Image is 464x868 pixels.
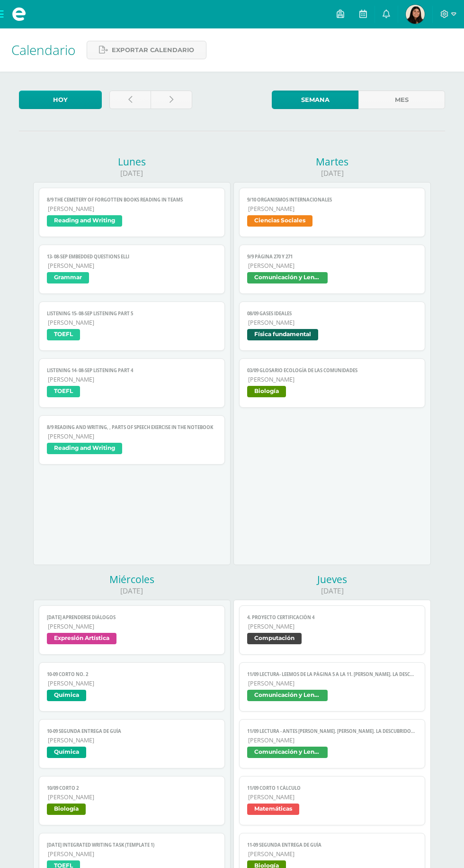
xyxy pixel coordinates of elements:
[48,850,216,858] span: [PERSON_NAME]
[248,205,417,213] span: [PERSON_NAME]
[248,319,417,327] span: [PERSON_NAME]
[247,367,417,374] span: 03/09 Glosario Ecología de las comunidades
[39,662,224,712] a: 10-09 CORTO No. 2[PERSON_NAME]Química
[47,671,216,677] span: 10-09 CORTO No. 2
[39,415,224,465] a: 8/9 Reading and Writing, , Parts of speech exercise in the notebook[PERSON_NAME]Reading and Writing
[233,168,431,178] div: [DATE]
[47,215,122,227] span: Reading and Writing
[247,690,328,701] span: Comunicación y Lenguaje
[247,329,318,340] span: Física fundamental
[33,155,231,168] div: Lunes
[47,367,216,374] span: LISTENING 14- 08-sep Listening part 4
[47,311,216,317] span: LISTENING 15- 08-sep Listening part 5
[48,679,216,687] span: [PERSON_NAME]
[39,245,224,294] a: 13- 08-sep Embedded questions ELLI[PERSON_NAME]Grammar
[248,850,417,858] span: [PERSON_NAME]
[247,197,417,203] span: 9/10 Organismos Internacionales
[247,633,302,644] span: Computación
[47,804,86,815] span: Biología
[47,633,116,644] span: Expresión Artística
[47,747,86,758] span: Química
[47,272,89,283] span: Grammar
[272,91,358,109] a: Semana
[247,842,417,848] span: 11-09 SEGUNDA ENTREGA DE GUÍA
[247,747,328,758] span: Comunicación y Lenguaje
[239,776,425,825] a: 11/09 Corto 1 Cálculo[PERSON_NAME]Matemáticas
[247,785,417,791] span: 11/09 Corto 1 Cálculo
[48,205,216,213] span: [PERSON_NAME]
[247,728,417,734] span: 11/09 LECTURA - Antes [PERSON_NAME]. [PERSON_NAME]. La descubridora del radio (Digital)
[47,690,86,701] span: Química
[47,254,216,260] span: 13- 08-sep Embedded questions ELLI
[233,155,431,168] div: Martes
[47,443,122,454] span: Reading and Writing
[239,302,425,351] a: 08/09 Gases Ideales[PERSON_NAME]Física fundamental
[247,614,417,621] span: 4. Proyecto Certificación 4
[247,215,312,227] span: Ciencias Sociales
[248,262,417,270] span: [PERSON_NAME]
[47,329,80,340] span: TOEFL
[39,188,224,237] a: 8/9 The Cemetery of Forgotten books reading in TEAMS[PERSON_NAME]Reading and Writing
[247,671,417,677] span: 11/09 LECTURA- Leemos de la página 5 a la 11. [PERSON_NAME]. La descubridora del radio
[239,188,425,237] a: 9/10 Organismos Internacionales[PERSON_NAME]Ciencias Sociales
[248,736,417,744] span: [PERSON_NAME]
[11,41,75,59] span: Calendario
[247,804,299,815] span: Matemáticas
[48,736,216,744] span: [PERSON_NAME]
[239,662,425,712] a: 11/09 LECTURA- Leemos de la página 5 a la 11. [PERSON_NAME]. La descubridora del radio[PERSON_NAM...
[48,793,216,801] span: [PERSON_NAME]
[39,605,224,655] a: [DATE] Aprenderse diálogos[PERSON_NAME]Expresión Artística
[358,91,445,109] a: Mes
[112,41,194,59] span: Exportar calendario
[48,622,216,630] span: [PERSON_NAME]
[47,424,216,430] span: 8/9 Reading and Writing, , Parts of speech exercise in the notebook
[247,386,286,397] span: Biología
[47,728,216,734] span: 10-09 SEGUNDA ENTREGA DE GUÍA
[247,272,328,283] span: Comunicación y Lenguaje
[239,719,425,768] a: 11/09 LECTURA - Antes [PERSON_NAME]. [PERSON_NAME]. La descubridora del radio (Digital)[PERSON_NA...
[48,375,216,384] span: [PERSON_NAME]
[47,842,216,848] span: [DATE] Integrated Writing Task (Template 1)
[233,573,431,586] div: Jueves
[33,168,231,178] div: [DATE]
[33,586,231,596] div: [DATE]
[233,586,431,596] div: [DATE]
[87,41,206,59] a: Exportar calendario
[47,785,216,791] span: 10/09 Corto 2
[39,719,224,768] a: 10-09 SEGUNDA ENTREGA DE GUÍA[PERSON_NAME]Química
[248,679,417,687] span: [PERSON_NAME]
[39,302,224,351] a: LISTENING 15- 08-sep Listening part 5[PERSON_NAME]TOEFL
[48,432,216,440] span: [PERSON_NAME]
[47,614,216,621] span: [DATE] Aprenderse diálogos
[239,245,425,294] a: 9/9 Página 270 y 271[PERSON_NAME]Comunicación y Lenguaje
[39,776,224,825] a: 10/09 Corto 2[PERSON_NAME]Biología
[406,5,425,24] img: d66720014760d80f5c098767f9c1150e.png
[248,793,417,801] span: [PERSON_NAME]
[48,262,216,270] span: [PERSON_NAME]
[247,311,417,317] span: 08/09 Gases Ideales
[47,197,216,203] span: 8/9 The Cemetery of Forgotten books reading in TEAMS
[239,358,425,408] a: 03/09 Glosario Ecología de las comunidades[PERSON_NAME]Biología
[247,254,417,260] span: 9/9 Página 270 y 271
[248,622,417,630] span: [PERSON_NAME]
[239,605,425,655] a: 4. Proyecto Certificación 4[PERSON_NAME]Computación
[48,319,216,327] span: [PERSON_NAME]
[33,573,231,586] div: Miércoles
[47,386,80,397] span: TOEFL
[19,91,102,109] a: Hoy
[39,358,224,408] a: LISTENING 14- 08-sep Listening part 4[PERSON_NAME]TOEFL
[248,375,417,384] span: [PERSON_NAME]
